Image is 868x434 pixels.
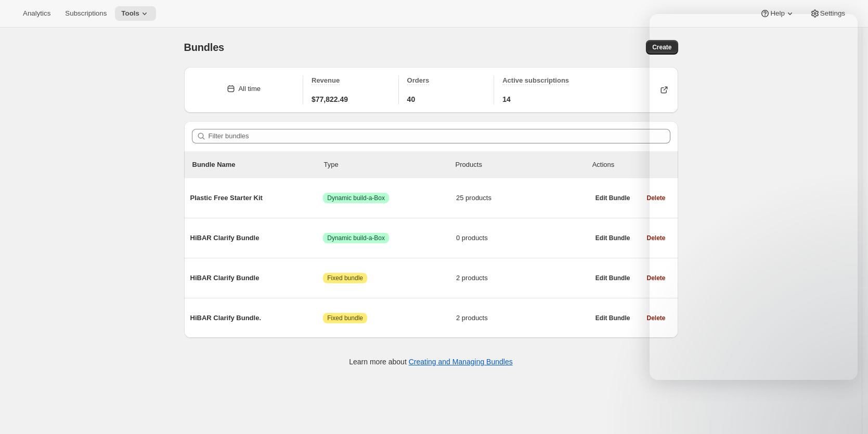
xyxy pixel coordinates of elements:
span: Delete [646,194,665,202]
span: HiBAR Clarify Bundle [190,233,323,243]
span: Settings [820,9,845,18]
span: 40 [407,94,416,104]
button: Edit Bundle [589,311,637,325]
span: Edit Bundle [595,194,630,202]
span: Subscriptions [65,9,107,18]
span: Help [770,9,784,18]
span: 2 products [456,273,589,283]
p: Learn more about [349,357,512,367]
span: Active subscriptions [502,76,569,84]
button: Analytics [17,6,57,21]
button: Help [754,6,801,21]
iframe: Intercom live chat [650,14,858,380]
p: Bundle Name [192,160,324,170]
span: HiBAR Clarify Bundle. [190,313,323,323]
input: Filter bundles [209,129,670,143]
span: HiBAR Clarify Bundle [190,273,323,283]
span: Edit Bundle [595,234,630,242]
span: Revenue [312,76,340,84]
div: Products [456,160,587,170]
button: Delete [640,311,671,325]
div: Actions [592,160,670,170]
span: 14 [502,94,511,104]
span: Tools [121,9,139,18]
button: Settings [804,6,851,21]
span: Bundles [184,42,225,53]
span: $77,822.49 [312,94,348,104]
span: Analytics [23,9,50,18]
button: Edit Bundle [589,191,637,205]
span: Edit Bundle [595,274,630,282]
span: Plastic Free Starter Kit [190,193,323,203]
iframe: Intercom live chat [833,388,858,413]
span: 0 products [456,233,589,243]
span: 2 products [456,313,589,323]
button: Subscriptions [59,6,113,21]
button: Delete [640,231,671,245]
span: Dynamic build-a-Box [327,234,385,242]
button: Tools [115,6,156,21]
span: Delete [646,314,665,322]
div: Type [324,160,456,170]
button: Edit Bundle [589,231,637,245]
button: Edit Bundle [589,271,637,285]
span: Orders [407,76,430,84]
span: Delete [646,234,665,242]
div: All time [238,84,261,94]
button: Delete [640,191,671,205]
span: Dynamic build-a-Box [327,194,385,202]
button: Delete [640,271,671,285]
a: Creating and Managing Bundles [409,358,513,366]
span: Fixed bundle [327,274,363,282]
button: Create [646,40,678,55]
span: Fixed bundle [327,314,363,322]
span: Edit Bundle [595,314,630,322]
span: Delete [646,274,665,282]
span: 25 products [456,193,589,203]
